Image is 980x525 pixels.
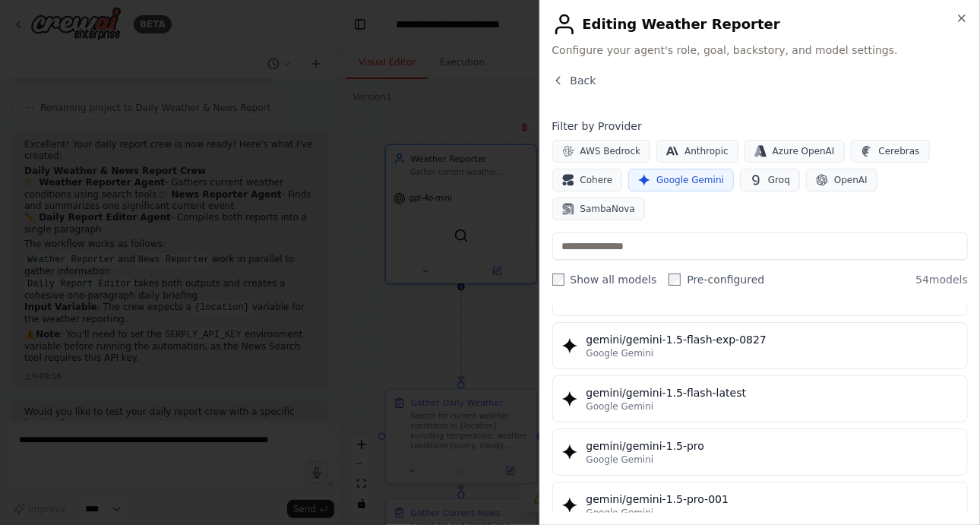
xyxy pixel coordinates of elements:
label: Pre-configured [669,272,764,287]
button: gemini/gemini-1.5-proGoogle Gemini [552,429,969,476]
span: OpenAI [834,174,868,186]
span: Configure your agent's role, goal, backstory, and model settings. [552,43,969,58]
button: Google Gemini [628,169,734,191]
button: Cohere [552,169,623,191]
span: Cerebras [879,145,920,157]
span: Azure OpenAI [773,145,835,157]
span: Google Gemini [656,174,724,186]
button: gemini/gemini-1.5-flash-latestGoogle Gemini [552,375,969,422]
span: Google Gemini [586,507,654,519]
label: Show all models [552,272,657,287]
span: Cohere [580,174,613,186]
div: gemini/gemini-1.5-pro [586,438,959,454]
button: gemini/gemini-1.5-flash-exp-0827Google Gemini [552,322,969,369]
button: AWS Bedrock [552,140,651,163]
button: Anthropic [656,140,738,163]
button: Azure OpenAI [744,140,845,163]
button: SambaNova [552,198,645,220]
span: SambaNova [580,203,635,215]
span: Google Gemini [586,454,654,466]
button: Back [552,73,596,88]
h2: Editing Weather Reporter [552,12,969,36]
span: Groq [768,174,790,186]
div: gemini/gemini-1.5-flash-latest [586,385,959,400]
button: Groq [740,169,800,191]
input: Pre-configured [669,274,681,286]
span: Anthropic [684,145,729,157]
span: Google Gemini [586,400,654,413]
button: Cerebras [851,140,930,163]
span: 54 models [915,272,968,287]
input: Show all models [552,274,564,286]
div: gemini/gemini-1.5-pro-001 [586,492,959,507]
button: OpenAI [806,169,877,191]
h4: Filter by Provider [552,119,969,134]
span: Google Gemini [586,347,654,359]
div: gemini/gemini-1.5-flash-exp-0827 [586,332,959,347]
span: AWS Bedrock [580,145,641,157]
span: Back [571,73,596,88]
